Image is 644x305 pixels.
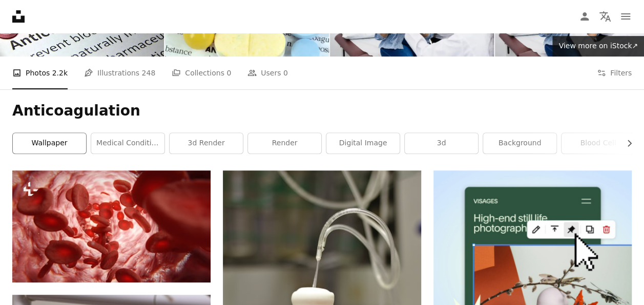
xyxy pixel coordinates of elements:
[595,6,615,27] button: Language
[84,56,155,89] a: Illustrations 248
[326,133,400,154] a: digital image
[615,6,636,27] button: Menu
[558,42,638,50] span: View more on iStock ↗
[247,56,288,89] a: Users 0
[12,102,632,120] h1: Anticoagulation
[13,133,86,154] a: wallpaper
[597,56,632,89] button: Filters
[483,133,556,154] a: background
[283,67,288,79] span: 0
[562,133,635,154] a: blood cell
[226,67,231,79] span: 0
[12,170,211,282] img: a close up of a blood vessel with red blood cells
[91,133,164,154] a: medical condition
[248,133,321,154] a: render
[172,56,231,89] a: Collections 0
[620,133,632,154] button: scroll list to the right
[405,133,478,154] a: 3d
[170,133,243,154] a: 3d render
[142,67,156,79] span: 248
[574,6,595,27] a: Log in / Sign up
[12,10,25,23] a: Home — Unsplash
[12,222,211,231] a: a close up of a blood vessel with red blood cells
[552,36,644,56] a: View more on iStock↗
